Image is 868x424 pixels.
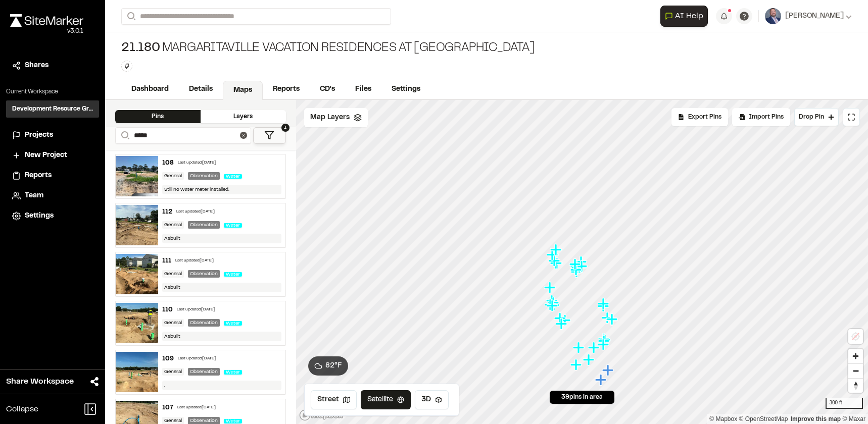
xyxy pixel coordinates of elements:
span: Map Layers [310,112,350,123]
button: Location not available [848,329,863,344]
button: Edit Tags [121,61,132,72]
div: Asbuilt [162,234,281,243]
a: Maps [223,81,263,100]
div: Map marker [606,313,619,326]
a: Settings [12,210,93,222]
div: Map marker [595,374,608,387]
div: General [162,319,184,327]
div: Map marker [575,260,589,274]
div: No pins available to export [671,108,728,126]
span: 1 [281,124,290,132]
button: Reset bearing to north [848,378,863,393]
div: Map marker [550,243,563,256]
a: Projects [12,130,93,141]
div: Map marker [546,299,559,312]
span: Drop Pin [799,113,824,122]
div: Map marker [570,266,584,279]
div: Map marker [575,255,588,269]
button: Drop Pin [794,108,839,126]
button: 3D [415,390,449,409]
span: Reports [25,170,52,181]
div: Last updated [DATE] [177,307,215,313]
button: Satellite [361,390,411,409]
div: General [162,368,184,376]
button: Open AI Assistant [660,6,708,27]
a: Shares [12,60,93,71]
a: Team [12,190,93,201]
div: Map marker [548,254,561,268]
a: Details [179,80,223,99]
div: Map marker [547,296,560,309]
button: Street [311,390,357,409]
div: General [162,221,184,229]
button: Clear text [240,132,247,139]
div: 112 [162,207,172,217]
span: Settings [25,210,54,222]
a: Mapbox logo [299,409,344,421]
div: Observation [188,319,220,327]
button: Zoom out [848,363,863,378]
span: 82 ° F [325,360,342,372]
div: Map marker [570,263,583,277]
div: General [162,270,184,278]
div: Map marker [571,261,584,275]
span: Export Pins [688,113,721,122]
div: Map marker [597,338,610,351]
a: Reports [12,170,93,181]
a: Reports [263,80,310,99]
a: Files [345,80,381,99]
button: Zoom in [848,349,863,363]
div: Margaritaville Vacation Residences at [GEOGRAPHIC_DATA] [121,40,535,57]
span: Water [224,174,242,179]
img: file [116,156,158,196]
span: Water [224,223,242,228]
span: AI Help [675,10,703,22]
span: [PERSON_NAME] [785,11,844,22]
div: Last updated [DATE] [176,209,215,215]
span: 21.180 [121,40,160,57]
div: Map marker [555,317,568,331]
p: Current Workspace [6,87,99,96]
div: . [162,381,281,390]
div: Last updated [DATE] [178,356,216,362]
img: file [116,352,158,392]
div: Import Pins into your project [732,108,790,126]
div: Asbuilt [162,283,281,292]
div: Map marker [597,297,610,310]
span: New Project [25,150,67,161]
div: Map marker [575,260,589,273]
div: Map marker [546,248,559,261]
div: Map marker [544,298,557,311]
div: Map marker [605,313,618,326]
h3: Development Resource Group [12,104,93,114]
div: Map marker [569,258,582,271]
img: file [116,303,158,343]
img: file [116,205,158,245]
div: General [162,172,184,180]
div: 107 [162,403,173,412]
div: Map marker [550,257,563,270]
div: 109 [162,354,174,363]
span: Water [224,419,242,423]
div: 110 [162,305,173,314]
img: rebrand.png [10,14,83,27]
div: Map marker [583,353,596,366]
div: 300 ft [826,398,863,409]
div: Map marker [559,314,572,327]
div: Map marker [598,335,611,348]
span: Import Pins [749,113,784,122]
button: 82°F [308,356,348,376]
button: Search [115,127,133,144]
div: Map marker [601,311,614,325]
div: Map marker [546,294,559,307]
div: Map marker [572,341,586,354]
div: 111 [162,256,171,266]
div: Observation [188,172,220,180]
span: Water [224,321,242,326]
span: Water [224,370,242,375]
div: Map marker [548,299,561,312]
a: CD's [310,80,345,99]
